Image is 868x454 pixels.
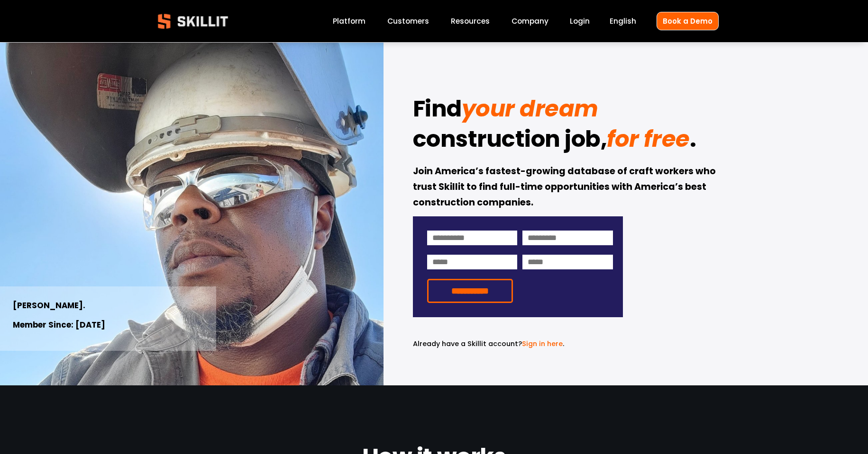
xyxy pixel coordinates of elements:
[13,299,85,313] strong: [PERSON_NAME].
[522,339,563,348] a: Sign in here
[413,164,718,211] strong: Join America’s fastest-growing database of craft workers who trust Skillit to find full-time oppo...
[13,319,105,332] strong: Member Since: [DATE]
[610,16,636,27] span: English
[451,16,490,27] span: Resources
[413,91,462,130] strong: Find
[387,15,429,27] a: Customers
[150,7,236,36] img: Skillit
[462,93,598,125] em: your dream
[570,15,590,27] a: Login
[512,15,548,27] a: Company
[333,15,365,27] a: Platform
[451,15,490,27] a: folder dropdown
[413,339,522,348] span: Already have a Skillit account?
[610,15,636,27] div: language picker
[690,122,696,160] strong: .
[607,123,689,155] em: for free
[413,338,623,349] p: .
[413,122,607,160] strong: construction job,
[657,12,719,30] a: Book a Demo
